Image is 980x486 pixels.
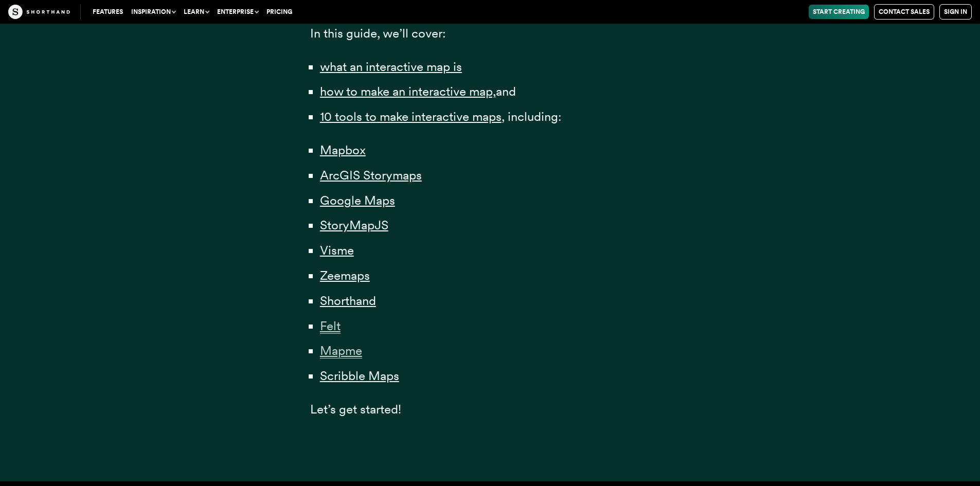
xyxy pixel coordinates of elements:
span: Let’s get started! [310,402,401,417]
button: Inspiration [127,5,180,19]
a: Mapme [320,343,362,358]
a: Scribble Maps [320,368,399,383]
button: Enterprise [213,5,262,19]
a: Start Creating [809,5,869,19]
span: In this guide, we’ll cover: [310,26,446,41]
a: what an interactive map is [320,59,462,74]
a: Pricing [262,5,296,19]
span: , including: [502,109,561,124]
a: Shorthand [320,293,376,308]
a: how to make an interactive map, [320,84,496,99]
button: Learn [180,5,213,19]
a: Google Maps [320,193,395,208]
a: Mapbox [320,142,366,157]
span: and [496,84,516,99]
a: Contact Sales [874,4,934,20]
a: Features [88,5,127,19]
a: 10 tools to make interactive maps [320,109,502,124]
a: Sign in [939,4,972,20]
a: Felt [320,318,341,333]
a: Visme [320,243,354,258]
a: ArcGIS Storymaps [320,168,422,183]
a: StoryMapJS [320,218,388,232]
img: The Craft [8,5,70,19]
a: Zeemaps [320,268,370,283]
